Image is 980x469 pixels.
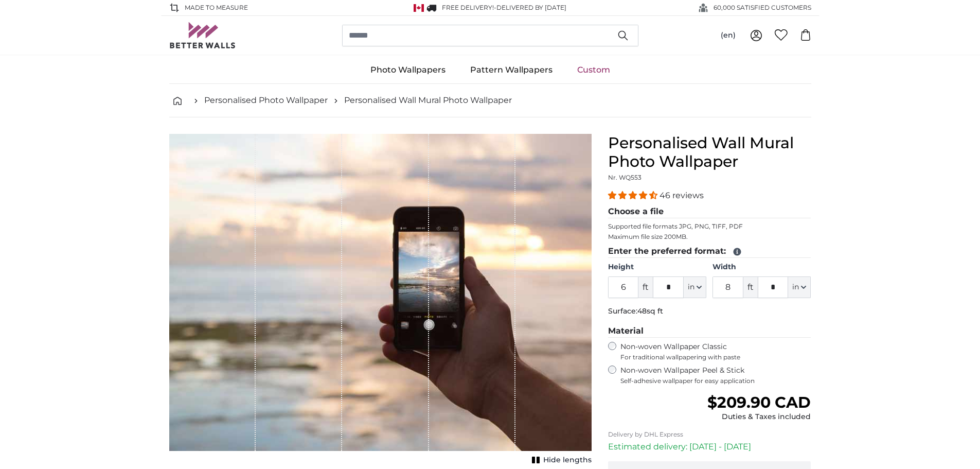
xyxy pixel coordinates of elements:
[204,94,328,107] a: Personalised Photo Wallpaper
[620,353,811,361] span: For traditional wallpapering with paste
[608,245,811,258] legend: Enter the preferred format:
[707,393,811,412] span: $209.90 CAD
[608,325,811,338] legend: Material
[608,205,811,218] legend: Choose a file
[608,173,642,181] span: Nr. WQ553
[169,134,592,467] div: 1 of 1
[529,453,592,467] button: Hide lengths
[608,222,811,231] p: Supported file formats JPG, PNG, TIFF, PDF
[344,94,512,107] a: Personalised Wall Mural Photo Wallpaper
[638,276,653,298] span: ft
[792,282,799,292] span: in
[712,26,744,45] button: (en)
[496,4,566,11] span: Delivered by [DATE]
[608,233,811,241] p: Maximum file size 200MB.
[620,377,811,385] span: Self-adhesive wallpaper for easy application
[608,306,811,317] p: Surface:
[608,262,706,272] label: Height
[688,282,694,292] span: in
[712,262,811,272] label: Width
[608,441,811,453] p: Estimated delivery: [DATE] - [DATE]
[608,430,811,439] p: Delivery by DHL Express
[169,22,236,48] img: Betterwalls
[458,57,565,83] a: Pattern Wallpapers
[358,57,458,83] a: Photo Wallpapers
[637,306,663,316] span: 48sq ft
[660,190,704,200] span: 46 reviews
[414,4,424,12] img: Canada
[608,190,660,200] span: 4.37 stars
[620,366,811,385] label: Non-woven Wallpaper Peel & Stick
[743,276,758,298] span: ft
[714,3,811,12] span: 60,000 SATISFIED CUSTOMERS
[543,455,592,465] span: Hide lengths
[565,57,622,83] a: Custom
[494,4,566,11] span: -
[788,276,811,298] button: in
[608,134,811,171] h1: Personalised Wall Mural Photo Wallpaper
[185,3,248,12] span: Made to Measure
[684,276,706,298] button: in
[169,84,811,117] nav: breadcrumbs
[707,412,811,422] div: Duties & Taxes included
[620,342,811,361] label: Non-woven Wallpaper Classic
[442,4,494,11] span: FREE delivery!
